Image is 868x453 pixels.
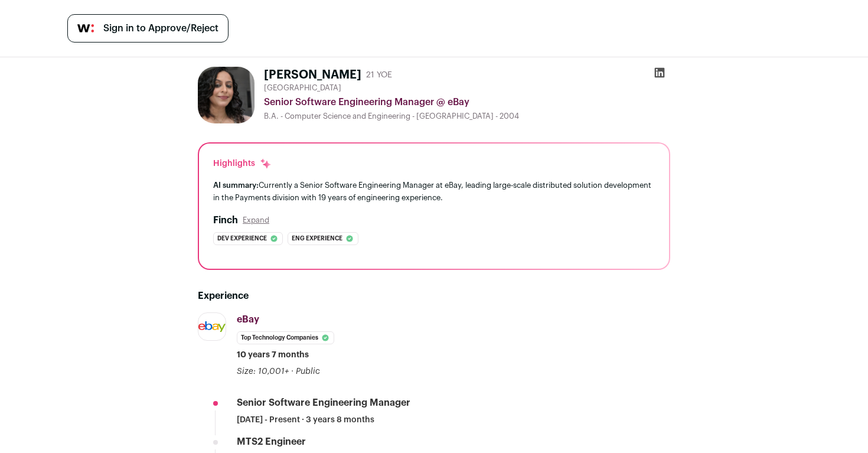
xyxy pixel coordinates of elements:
[213,181,259,189] span: AI summary:
[237,396,410,409] div: Senior Software Engineering Manager
[213,158,272,170] div: Highlights
[264,95,670,109] div: Senior Software Engineering Manager @ eBay
[264,67,361,83] h1: [PERSON_NAME]
[237,435,306,448] div: MTS2 Engineer
[198,67,254,123] img: d572a9218bf6c6f8a603da101356cf8c78ba794d7b4dc54f531639af71df40c3.jpg
[237,331,334,344] li: Top Technology Companies
[237,367,289,376] span: Size: 10,001+
[198,289,670,303] h2: Experience
[264,83,341,93] span: [GEOGRAPHIC_DATA]
[264,112,670,121] div: B.A. - Computer Science and Engineering - [GEOGRAPHIC_DATA] - 2004
[77,24,94,32] img: wellfound-symbol-flush-black-fb3c872781a75f747ccb3a119075da62bfe97bd399995f84a933054e44a575c4.png
[213,179,655,204] div: Currently a Senior Software Engineering Manager at eBay, leading large-scale distributed solution...
[243,216,269,225] button: Expand
[296,367,320,376] span: Public
[291,366,293,377] span: ·
[237,414,374,426] span: [DATE] - Present · 3 years 8 months
[366,69,392,81] div: 21 YOE
[213,213,238,227] h2: Finch
[103,21,218,35] span: Sign in to Approve/Reject
[217,233,267,245] span: Dev experience
[292,233,342,245] span: Eng experience
[237,349,309,361] span: 10 years 7 months
[237,315,259,324] span: eBay
[198,321,226,332] img: b7a501aad6b7ea57188b2544920fba0aeebbcb9840ecbd2be86d9ce093350e0e.jpg
[67,14,229,43] a: Sign in to Approve/Reject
